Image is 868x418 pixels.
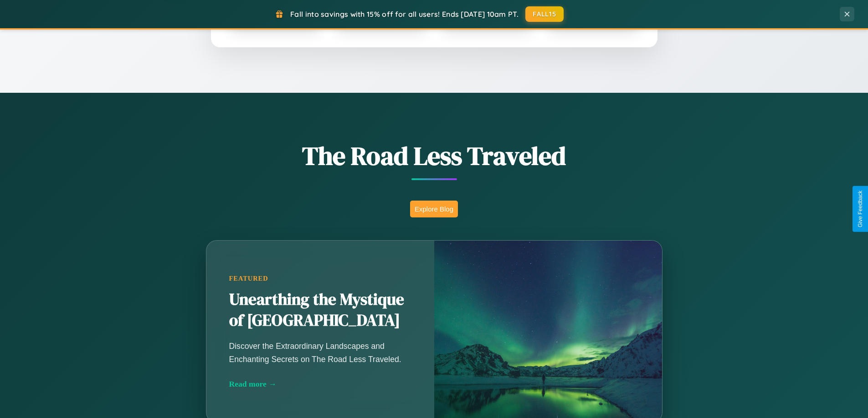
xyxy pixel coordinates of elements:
span: Fall into savings with 15% off for all users! Ends [DATE] 10am PT. [290,10,519,19]
div: Read more → [229,379,411,389]
div: Featured [229,275,411,282]
h2: Unearthing the Mystique of [GEOGRAPHIC_DATA] [229,289,411,331]
button: FALL15 [525,6,564,22]
div: Give Feedback [857,191,863,227]
h1: The Road Less Traveled [161,138,708,173]
p: Discover the Extraordinary Landscapes and Enchanting Secrets on The Road Less Traveled. [229,340,411,365]
button: Explore Blog [410,201,458,217]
